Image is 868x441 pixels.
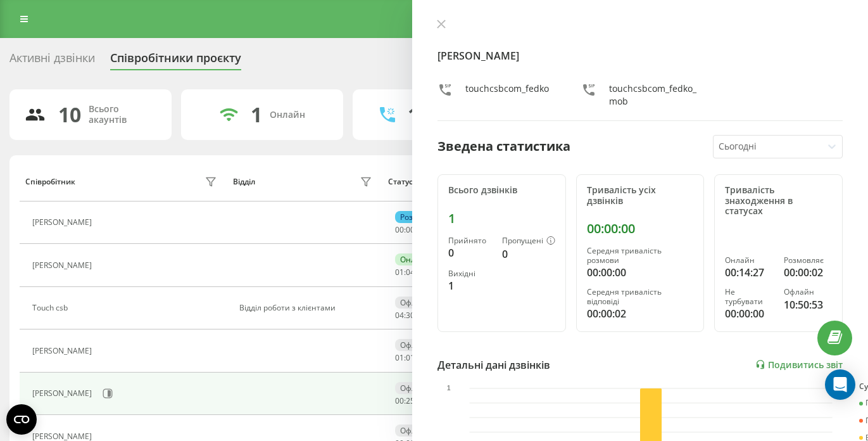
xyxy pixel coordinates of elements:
[32,304,71,312] div: Touch csb
[395,310,404,321] span: 04
[233,177,255,186] div: Відділ
[395,397,425,406] div: : :
[395,339,436,351] div: Офлайн
[784,297,832,312] div: 10:50:53
[587,221,694,236] div: 00:00:00
[395,253,435,265] div: Онлайн
[587,265,694,280] div: 00:00:00
[448,185,555,196] div: Всього дзвінків
[395,395,404,406] span: 00
[395,354,425,362] div: : :
[406,310,415,321] span: 30
[239,304,375,312] div: Відділ роботи з клієнтами
[408,103,419,127] div: 1
[270,110,305,120] div: Онлайн
[406,224,415,235] span: 00
[395,267,404,278] span: 01
[395,311,425,320] div: : :
[395,352,404,363] span: 01
[725,265,773,280] div: 00:14:27
[395,211,445,223] div: Розмовляє
[406,352,415,363] span: 01
[406,267,415,278] span: 04
[755,359,843,370] a: Подивитись звіт
[437,137,570,156] div: Зведена статистика
[725,288,773,306] div: Не турбувати
[784,265,832,280] div: 00:00:02
[502,246,555,262] div: 0
[395,297,436,309] div: Офлайн
[609,82,700,108] div: touchcsbcom_fedko_mob
[784,288,832,297] div: Офлайн
[448,278,492,293] div: 1
[395,382,436,394] div: Офлайн
[825,369,855,400] div: Open Intercom Messenger
[784,256,832,265] div: Розмовляє
[6,404,37,435] button: Open CMP widget
[448,269,492,278] div: Вихідні
[502,236,555,246] div: Пропущені
[32,432,95,441] div: [PERSON_NAME]
[725,306,773,321] div: 00:00:00
[465,82,549,108] div: touchcsbcom_fedko
[448,245,492,260] div: 0
[587,306,694,321] div: 00:00:02
[587,288,694,306] div: Середня тривалість відповіді
[447,385,451,392] text: 1
[395,224,404,235] span: 00
[448,236,492,245] div: Прийнято
[406,395,415,406] span: 25
[587,246,694,265] div: Середня тривалість розмови
[437,48,843,63] h4: [PERSON_NAME]
[395,268,425,277] div: : :
[725,256,773,265] div: Онлайн
[395,226,425,234] div: : :
[110,51,241,71] div: Співробітники проєкту
[32,218,95,227] div: [PERSON_NAME]
[395,425,436,437] div: Офлайн
[437,357,550,373] div: Детальні дані дзвінків
[388,177,413,186] div: Статус
[32,347,95,355] div: [PERSON_NAME]
[448,211,555,226] div: 1
[251,103,262,127] div: 1
[25,177,75,186] div: Співробітник
[58,103,81,127] div: 10
[89,104,156,125] div: Всього акаунтів
[32,261,95,270] div: [PERSON_NAME]
[725,185,832,217] div: Тривалість знаходження в статусах
[587,185,694,207] div: Тривалість усіх дзвінків
[9,51,95,71] div: Активні дзвінки
[32,389,95,398] div: [PERSON_NAME]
